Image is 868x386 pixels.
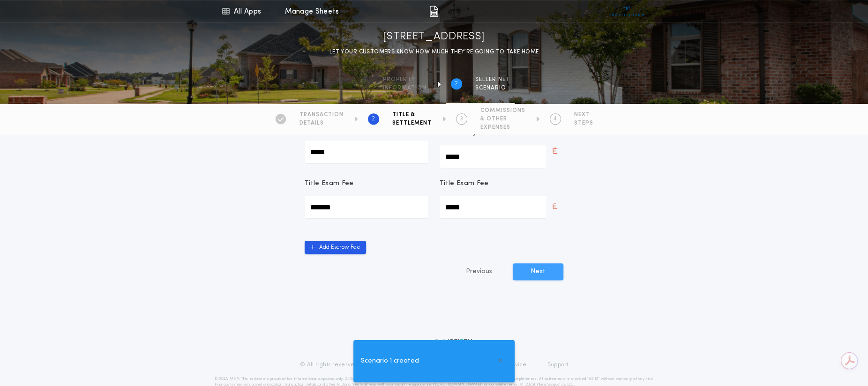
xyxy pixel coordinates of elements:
span: SELLER NET [475,76,510,83]
span: EXPENSES [480,124,525,131]
button: Next [513,263,563,280]
span: SETTLEMENT [392,119,432,127]
h2: 2 [455,80,458,88]
input: Title Exam Fee [440,196,546,218]
h1: [STREET_ADDRESS] [383,30,485,45]
span: Property [383,76,427,83]
h2: 3 [460,115,463,123]
button: Add Escrow Fee [305,241,366,254]
input: E-Recording Fee (per document) [440,145,546,168]
span: information [383,84,427,92]
span: DETAILS [299,119,344,127]
span: SCENARIO [475,84,510,92]
span: TRANSACTION [299,111,344,119]
img: vs-icon [609,7,644,16]
button: Previous [447,263,511,280]
span: COMMISSIONS [480,107,525,114]
span: NEXT [574,111,593,119]
input: E-Recording Fee (per document) [305,141,428,163]
input: Title Exam Fee [305,196,428,218]
p: LET YOUR CUSTOMERS KNOW HOW MUCH THEY’RE GOING TO TAKE HOME [329,47,539,57]
span: STEPS [574,119,593,127]
span: & OTHER [480,115,525,123]
p: Title Exam Fee [305,179,353,188]
p: Title Exam Fee [440,179,488,188]
h2: 4 [554,115,557,123]
span: TITLE & [392,111,432,119]
span: Scenario 1 created [361,356,419,366]
h2: 2 [372,115,375,123]
img: img [429,6,438,17]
